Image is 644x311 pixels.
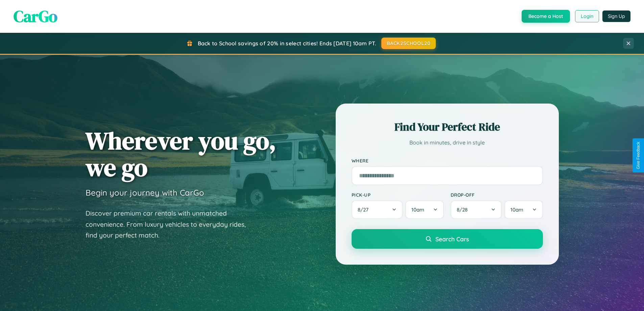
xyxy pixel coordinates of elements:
button: 10am [405,200,444,219]
span: 8 / 28 [457,206,471,213]
label: Drop-off [451,192,543,198]
h3: Begin your journey with CarGo [86,187,204,198]
div: Give Feedback [636,142,641,169]
button: Sign Up [602,10,630,22]
button: 8/28 [451,200,502,219]
button: BACK2SCHOOL20 [381,38,436,49]
h1: Wherever you go, we go [86,127,276,181]
span: 10am [510,206,523,213]
span: 8 / 27 [358,206,372,213]
button: 8/27 [352,200,403,219]
button: 10am [504,200,543,219]
button: Become a Host [522,10,570,23]
span: CarGo [14,5,57,27]
span: Search Cars [435,235,469,243]
p: Discover premium car rentals with unmatched convenience. From luxury vehicles to everyday rides, ... [86,208,255,241]
p: Book in minutes, drive in style [352,138,543,148]
label: Pick-up [352,192,444,198]
button: Search Cars [352,229,543,249]
span: Back to School savings of 20% in select cities! Ends [DATE] 10am PT. [198,40,376,47]
h2: Find Your Perfect Ride [352,119,543,134]
span: 10am [411,206,424,213]
button: Login [575,10,599,22]
label: Where [352,158,543,163]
